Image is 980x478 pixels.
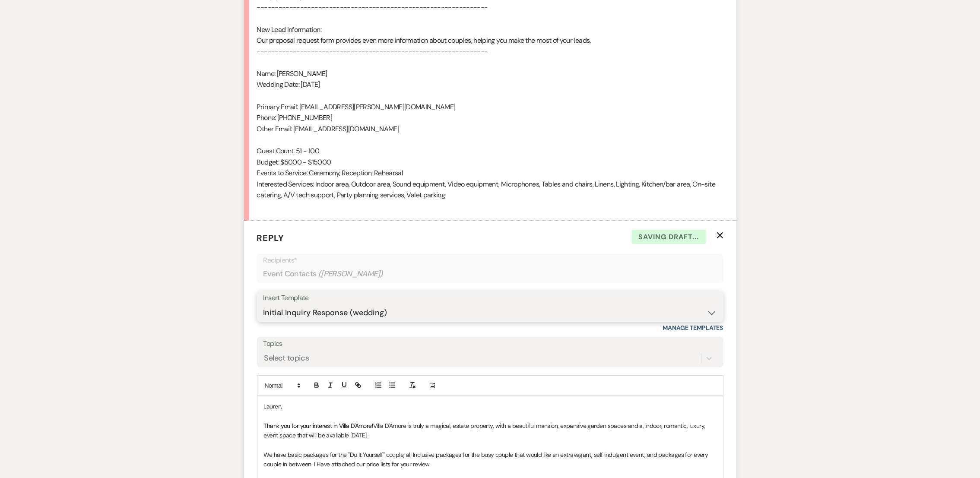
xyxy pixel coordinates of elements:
span: Villa D'Amore is truly a magical, estate property, with a beautiful mansion, expansive garden spa... [264,422,707,439]
span: Saving draft... [632,230,706,244]
span: We have basic packages for the "Do It Yourself" couple, all Inclusive packages for the busy coupl... [264,451,710,468]
span: Thank you for your interest in Villa D'Amore! [264,422,374,430]
div: Select topics [264,352,309,364]
div: Event Contacts [263,266,717,282]
div: Insert Template [263,292,717,304]
p: Lauren, [264,402,717,411]
a: Manage Templates [663,324,723,332]
p: Recipients* [263,255,717,266]
span: ( [PERSON_NAME] ) [318,268,383,280]
span: Reply [257,232,285,244]
label: Topics [263,338,717,350]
